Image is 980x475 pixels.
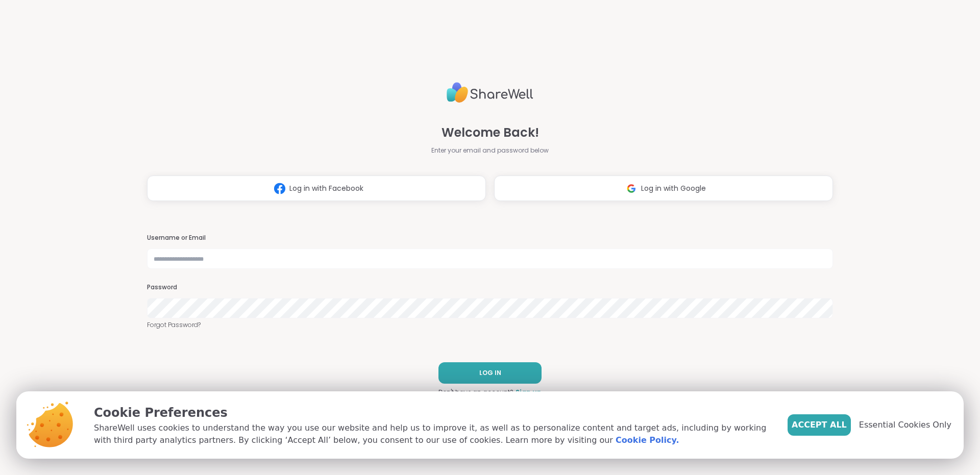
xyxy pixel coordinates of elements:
span: Enter your email and password below [431,146,549,155]
p: ShareWell uses cookies to understand the way you use our website and help us to improve it, as we... [94,422,771,446]
span: Accept All [792,419,847,431]
h3: Username or Email [147,234,833,242]
button: Log in with Facebook [147,176,486,201]
p: Cookie Preferences [94,404,771,422]
a: Cookie Policy. [616,434,679,446]
a: Forgot Password? [147,320,833,330]
span: Welcome Back! [442,123,539,142]
button: Log in with Google [494,176,833,201]
span: Log in with Facebook [289,183,363,194]
h3: Password [147,283,833,292]
button: Accept All [788,414,851,436]
span: Log in with Google [641,183,706,194]
button: LOG IN [438,362,542,384]
img: ShareWell Logo [447,78,533,107]
span: Don't have an account? [438,388,513,397]
a: Sign up [516,388,542,397]
img: ShareWell Logomark [622,179,641,198]
span: Essential Cookies Only [859,419,951,431]
img: ShareWell Logomark [270,179,289,198]
span: LOG IN [479,368,501,378]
